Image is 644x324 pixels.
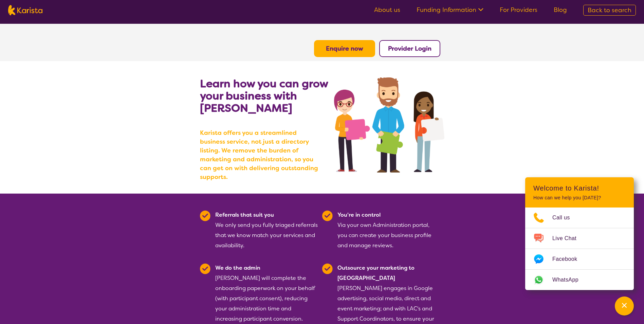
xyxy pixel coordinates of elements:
[379,40,440,57] button: Provider Login
[322,264,333,274] img: Tick
[552,254,585,264] span: Facebook
[200,128,322,181] b: Karista offers you a streamlined business service, not just a directory listing. We remove the bu...
[337,264,415,282] b: Outsource your marketing to [GEOGRAPHIC_DATA]
[215,210,318,251] div: We only send you fully triaged referrals that we know match your services and availability.
[525,177,634,290] div: Channel Menu
[552,275,587,285] span: WhatsApp
[500,6,537,14] a: For Providers
[215,264,260,271] b: We do the admin
[552,233,585,244] span: Live Chat
[200,76,328,115] b: Learn how you can grow your business with [PERSON_NAME]
[583,5,636,16] a: Back to search
[615,296,634,316] button: Channel Menu
[8,5,42,15] img: Karista logo
[554,6,567,14] a: Blog
[326,44,363,53] a: Enquire now
[200,211,210,221] img: Tick
[337,211,381,218] b: You're in control
[314,40,375,57] button: Enquire now
[588,6,631,14] span: Back to search
[388,44,431,53] a: Provider Login
[200,264,210,274] img: Tick
[533,195,626,201] p: How can we help you [DATE]?
[525,208,634,290] ul: Choose channel
[525,270,634,290] a: Web link opens in a new tab.
[322,211,333,221] img: Tick
[533,184,626,192] h2: Welcome to Karista!
[552,213,578,223] span: Call us
[334,77,444,173] img: grow your business with Karista
[215,211,274,218] b: Referrals that suit you
[417,6,483,14] a: Funding Information
[374,6,400,14] a: About us
[337,210,440,251] div: Via your own Administration portal, you can create your business profile and manage reviews.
